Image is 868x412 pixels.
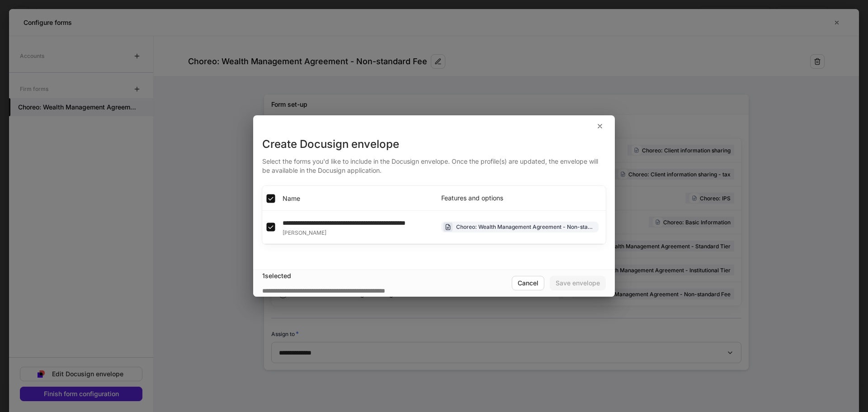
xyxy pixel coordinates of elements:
span: [PERSON_NAME] [283,229,326,237]
div: Choreo: Wealth Management Agreement - Non-standard Fee [456,223,594,231]
button: Cancel [512,276,544,290]
div: 1 selected [262,271,512,280]
th: Features and options [434,186,606,210]
div: Create Docusign envelope [262,137,606,152]
div: Select the forms you'd like to include in the Docusign envelope. Once the profile(s) are updated,... [262,152,606,175]
div: Cancel [518,280,538,286]
span: Name [283,194,300,203]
